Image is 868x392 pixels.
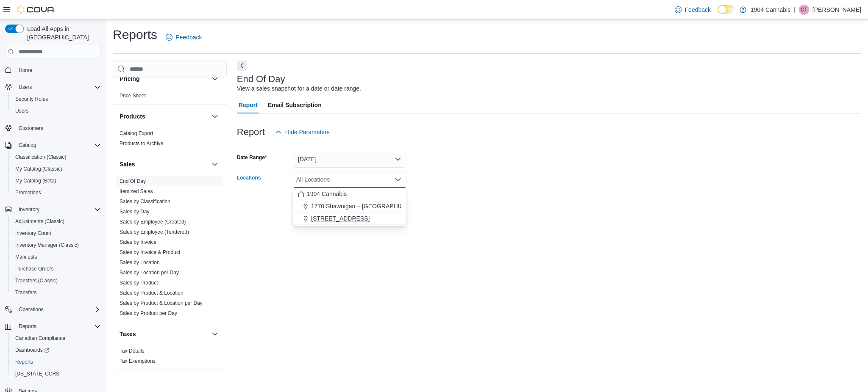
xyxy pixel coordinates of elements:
span: Inventory [19,206,39,213]
span: Inventory Count [15,230,51,237]
button: 1904 Cannabis [293,188,406,200]
div: Taxes [113,346,227,370]
span: Sales by Product per Day [120,310,177,317]
span: Load All Apps in [GEOGRAPHIC_DATA] [24,25,101,41]
span: Users [15,82,101,92]
a: Users [12,106,32,116]
button: Manifests [8,251,104,263]
a: Sales by Location [120,259,160,265]
button: Reports [8,356,104,368]
span: Hide Parameters [285,128,330,136]
img: Cova [17,6,55,14]
span: My Catalog (Classic) [12,164,101,174]
span: Products to Archive [120,140,163,147]
div: Sales [113,176,227,322]
span: My Catalog (Beta) [12,176,101,186]
span: Operations [19,306,44,313]
span: My Catalog (Beta) [15,177,56,184]
button: Inventory Manager (Classic) [8,239,104,251]
span: Tax Exemptions [120,358,156,364]
span: Adjustments (Classic) [12,216,101,226]
a: Purchase Orders [12,264,57,274]
span: Sales by Product & Location per Day [120,300,203,306]
a: Inventory Count [12,228,55,238]
span: CT [801,5,807,15]
span: Manifests [12,252,101,262]
span: Promotions [12,188,101,198]
span: Sales by Invoice [120,239,156,246]
span: Reports [12,357,101,367]
span: Canadian Compliance [15,335,65,342]
h3: Products [120,112,145,121]
span: Sales by Product & Location [120,290,184,296]
a: Feedback [162,29,205,46]
a: Price Sheet [120,93,146,99]
a: Adjustments (Classic) [12,216,68,226]
button: Home [2,63,104,76]
a: Reports [12,357,36,367]
a: Canadian Compliance [12,333,69,343]
span: Users [19,84,32,91]
a: Transfers [12,287,40,298]
a: Sales by Invoice [120,239,156,245]
div: Pricing [113,91,227,104]
span: Classification (Classic) [15,154,67,160]
a: Sales by Employee (Created) [120,219,186,225]
p: [PERSON_NAME] [812,5,861,15]
span: Email Subscription [268,97,322,113]
button: Pricing [120,75,208,83]
button: Products [120,112,208,121]
button: Next [237,61,247,71]
button: Inventory Count [8,227,104,239]
span: Transfers (Classic) [15,277,58,284]
button: Inventory [15,204,43,215]
button: My Catalog (Classic) [8,163,104,175]
button: Sales [210,159,220,169]
a: Customers [15,123,47,133]
input: Dark Mode [718,5,735,14]
span: Inventory [15,204,101,215]
span: Washington CCRS [12,369,101,379]
span: Inventory Manager (Classic) [15,242,79,248]
a: End Of Day [120,178,146,184]
a: Classification (Classic) [12,152,70,162]
span: [STREET_ADDRESS] [311,214,370,223]
span: Sales by Location per Day [120,269,179,276]
span: Home [19,67,32,74]
span: Feedback [176,33,202,41]
button: Canadian Compliance [8,332,104,344]
span: Feedback [685,6,711,14]
span: Transfers (Classic) [12,276,101,286]
span: Catalog [19,142,36,149]
button: My Catalog (Beta) [8,175,104,187]
button: Pricing [210,74,220,84]
span: Reports [15,321,101,331]
a: My Catalog (Classic) [12,164,66,174]
div: View a sales snapshot for a date or date range. [237,84,361,93]
span: Sales by Classification [120,198,170,205]
h3: Report [237,127,265,137]
a: Sales by Location per Day [120,270,179,276]
span: Purchase Orders [12,264,101,274]
span: [US_STATE] CCRS [15,370,59,377]
a: [US_STATE] CCRS [12,369,63,379]
span: Users [12,106,101,116]
a: Sales by Product & Location per Day [120,300,203,306]
button: [US_STATE] CCRS [8,368,104,380]
a: Manifests [12,252,40,262]
button: Security Roles [8,93,104,105]
span: Classification (Classic) [12,152,101,162]
button: Users [2,81,104,93]
label: Locations [237,174,261,181]
span: Sales by Employee (Created) [120,218,186,225]
a: Inventory Manager (Classic) [12,240,82,250]
a: Sales by Employee (Tendered) [120,229,189,235]
span: Reports [15,359,33,365]
span: Sales by Employee (Tendered) [120,229,189,235]
span: Dark Mode [718,14,718,14]
span: Report [239,97,258,113]
button: Taxes [120,330,208,338]
span: Operations [15,304,101,315]
div: Products [113,128,227,152]
span: Sales by Location [120,259,160,266]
